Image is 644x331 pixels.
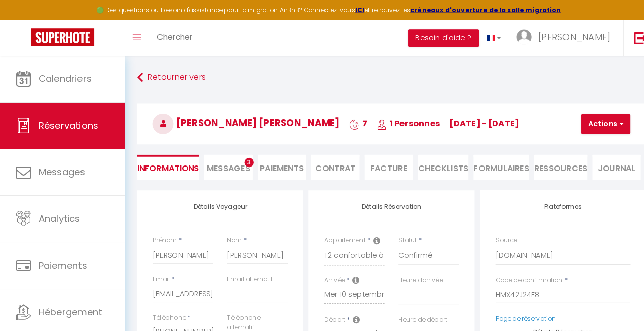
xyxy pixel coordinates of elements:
[342,115,359,127] span: 7
[390,308,438,318] label: Heure de départ
[523,151,575,176] li: Ressources
[38,208,78,220] span: Analytics
[485,270,550,279] label: Code de confirmation
[498,20,610,55] a: ... [PERSON_NAME]
[153,31,188,41] span: Chercher
[569,111,617,131] button: Actions
[38,117,96,129] span: Réservations
[222,231,237,240] label: Nom
[149,114,332,127] span: [PERSON_NAME] [PERSON_NAME]
[620,31,633,43] img: logout
[348,5,357,14] a: ICI
[390,231,408,240] label: Statut
[485,199,617,206] h4: Plateformes
[317,270,337,279] label: Arrivée
[149,269,166,278] label: Email
[527,30,597,42] span: [PERSON_NAME]
[222,269,267,278] label: Email alternatif
[485,307,544,316] a: Page de réservation
[222,306,282,325] label: Téléphone alternatif
[146,20,196,55] a: Chercher
[463,151,518,176] li: FORMULAIRES
[304,151,352,176] li: Contrat
[202,159,245,171] span: Messages
[252,151,299,176] li: Paiements
[369,115,430,127] span: 1 Personnes
[149,231,173,240] label: Prénom
[505,29,520,44] img: ...
[409,151,458,176] li: CHECKLISTS
[601,286,636,323] iframe: Chat
[580,151,627,176] li: Journal
[357,151,404,176] li: Facture
[317,231,358,240] label: Appartement
[399,29,469,46] button: Besoin d'aide ?
[390,270,433,279] label: Heure d'arrivée
[401,5,549,14] a: créneaux d'ouverture de la salle migration
[149,306,182,316] label: Téléphone
[134,67,632,85] a: Retourner vers
[38,299,100,312] span: Hébergement
[239,154,248,163] span: 3
[8,4,38,34] button: Ouvrir le widget de chat LiveChat
[149,199,282,206] h4: Détails Voyageur
[134,151,195,176] li: Informations
[30,28,92,45] img: Super Booking
[38,162,84,175] span: Messages
[485,231,506,240] label: Source
[38,254,85,266] span: Paiements
[38,71,90,84] span: Calendriers
[485,322,617,329] h4: Détails Réservation
[440,115,508,127] span: [DATE] - [DATE]
[317,308,338,318] label: Départ
[317,199,449,206] h4: Détails Réservation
